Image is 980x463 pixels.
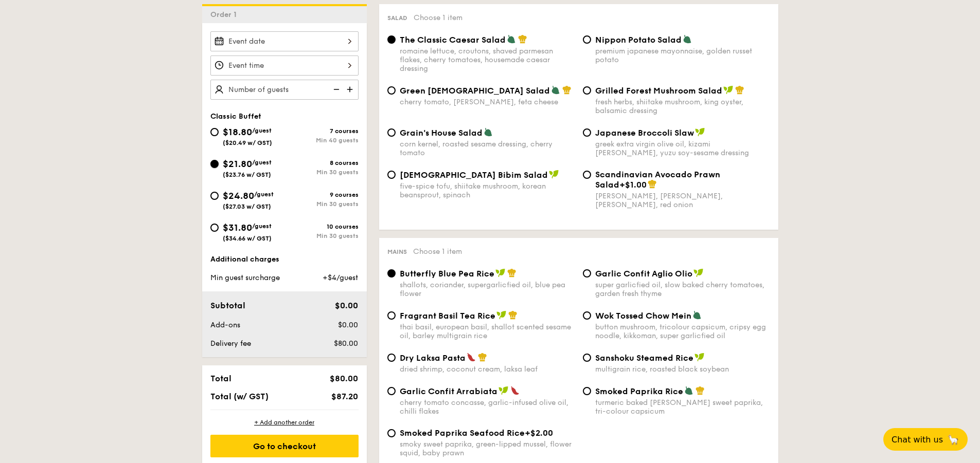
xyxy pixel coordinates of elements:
[284,127,359,135] div: 7 courses
[498,386,509,395] img: icon-vegan.f8ff3823.svg
[400,98,575,106] div: cherry tomato, [PERSON_NAME], feta cheese
[583,35,591,44] input: Nippon Potato Saladpremium japanese mayonnaise, golden russet potato
[595,323,770,340] div: button mushroom, tricolour capsicum, cripsy egg noodle, kikkoman, super garlicfied oil
[883,428,968,451] button: Chat with us🦙
[595,140,770,157] div: greek extra virgin olive oil, kizami [PERSON_NAME], yuzu soy-sesame dressing
[338,321,358,329] span: $0.00
[400,323,575,340] div: thai basil, european basil, shallot scented sesame oil, barley multigrain rice
[400,428,525,438] span: Smoked Paprika Seafood Rice
[478,353,487,362] img: icon-chef-hat.a58ddaea.svg
[387,311,396,320] input: Fragrant Basil Tea Ricethai basil, european basil, shallot scented sesame oil, barley multigrain ...
[496,310,507,320] img: icon-vegan.f8ff3823.svg
[595,353,693,363] span: Sanshoku Steamed Rice
[284,200,359,208] div: Min 30 guests
[507,34,516,44] img: icon-vegetarian.fe4039eb.svg
[525,428,553,438] span: +$2.00
[595,398,770,416] div: turmeric baked [PERSON_NAME] sweet paprika, tri-colour capsicum
[223,126,252,138] span: $18.80
[210,392,269,401] span: Total (w/ GST)
[595,311,691,321] span: Wok Tossed Chow Mein
[210,374,231,383] span: Total
[210,31,359,51] input: Event date
[400,86,550,96] span: Green [DEMOGRAPHIC_DATA] Salad
[595,47,770,64] div: premium japanese mayonnaise, golden russet potato
[595,128,694,138] span: Japanese Broccoli Slaw
[595,386,683,396] span: Smoked Paprika Rice
[210,418,359,427] div: + Add another order
[210,10,241,19] span: Order 1
[284,137,359,144] div: Min 40 guests
[583,311,591,320] input: Wok Tossed Chow Meinbutton mushroom, tricolour capsicum, cripsy egg noodle, kikkoman, super garli...
[223,235,272,242] span: ($34.66 w/ GST)
[947,434,959,446] span: 🦙
[583,354,591,362] input: Sanshoku Steamed Ricemultigrain rice, roasted black soybean
[223,222,252,233] span: $31.80
[387,171,396,179] input: [DEMOGRAPHIC_DATA] Bibim Saladfive-spice tofu, shiitake mushroom, korean beansprout, spinach
[210,301,245,310] span: Subtotal
[343,80,359,99] img: icon-add.58712e84.svg
[595,365,770,374] div: multigrain rice, roasted black soybean
[210,192,219,200] input: $24.80/guest($27.03 w/ GST)9 coursesMin 30 guests
[518,34,527,44] img: icon-chef-hat.a58ddaea.svg
[400,182,575,199] div: five-spice tofu, shiitake mushroom, korean beansprout, spinach
[510,386,520,395] img: icon-spicy.37a8142b.svg
[210,80,359,100] input: Number of guests
[387,387,396,395] input: Garlic Confit Arrabiatacherry tomato concasse, garlic-infused olive oil, chilli flakes
[223,171,271,178] span: ($23.76 w/ GST)
[210,273,280,282] span: Min guest surcharge
[400,35,506,45] span: The Classic Caesar Salad
[400,353,466,363] span: Dry Laksa Pasta
[400,170,548,180] span: [DEMOGRAPHIC_DATA] Bibim Salad
[619,180,647,190] span: +$1.00
[892,435,943,445] span: Chat with us
[210,112,261,121] span: Classic Buffet
[284,159,359,166] div: 8 courses
[210,55,359,76] input: Event time
[210,160,219,168] input: $21.80/guest($23.76 w/ GST)8 coursesMin 30 guests
[551,85,560,95] img: icon-vegetarian.fe4039eb.svg
[323,273,358,282] span: +$4/guest
[400,128,483,138] span: Grain's House Salad
[413,247,462,256] span: Choose 1 item
[210,224,219,232] input: $31.80/guest($34.66 w/ GST)10 coursesMin 30 guests
[583,269,591,277] input: Garlic Confit Aglio Oliosuper garlicfied oil, slow baked cherry tomatoes, garden fresh thyme
[595,86,722,96] span: Grilled Forest Mushroom Salad
[284,169,359,176] div: Min 30 guests
[284,223,359,230] div: 10 courses
[414,13,462,22] span: Choose 1 item
[387,429,396,437] input: Smoked Paprika Seafood Rice+$2.00smoky sweet paprika, green-lipped mussel, flower squid, baby prawn
[467,353,476,362] img: icon-spicy.37a8142b.svg
[400,140,575,157] div: corn kernel, roasted sesame dressing, cherry tomato
[387,269,396,277] input: Butterfly Blue Pea Riceshallots, coriander, supergarlicfied oil, blue pea flower
[387,14,407,22] span: Salad
[210,339,251,348] span: Delivery fee
[223,139,272,146] span: ($20.49 w/ GST)
[210,254,359,265] div: Additional charges
[723,85,734,95] img: icon-vegan.f8ff3823.svg
[595,269,692,279] span: Garlic Confit Aglio Olio
[223,203,271,210] span: ($27.03 w/ GST)
[507,268,516,277] img: icon-chef-hat.a58ddaea.svg
[595,35,682,45] span: Nippon Potato Salad
[583,171,591,179] input: Scandinavian Avocado Prawn Salad+$1.00[PERSON_NAME], [PERSON_NAME], [PERSON_NAME], red onion
[549,170,559,179] img: icon-vegan.f8ff3823.svg
[387,128,396,137] input: Grain's House Saladcorn kernel, roasted sesame dressing, cherry tomato
[387,354,396,362] input: Dry Laksa Pastadried shrimp, coconut cream, laksa leaf
[595,192,770,209] div: [PERSON_NAME], [PERSON_NAME], [PERSON_NAME], red onion
[696,386,705,395] img: icon-chef-hat.a58ddaea.svg
[387,35,396,44] input: The Classic Caesar Saladromaine lettuce, croutons, shaved parmesan flakes, cherry tomatoes, house...
[692,310,702,320] img: icon-vegetarian.fe4039eb.svg
[400,365,575,374] div: dried shrimp, coconut cream, laksa leaf
[223,158,252,170] span: $21.80
[694,353,705,362] img: icon-vegan.f8ff3823.svg
[400,386,497,396] span: Garlic Confit Arrabiata
[330,374,358,383] span: $80.00
[562,85,572,95] img: icon-chef-hat.a58ddaea.svg
[334,339,358,348] span: $80.00
[387,248,407,255] span: Mains
[683,34,692,44] img: icon-vegetarian.fe4039eb.svg
[252,127,272,134] span: /guest
[583,387,591,395] input: Smoked Paprika Riceturmeric baked [PERSON_NAME] sweet paprika, tri-colour capsicum
[495,268,506,277] img: icon-vegan.f8ff3823.svg
[484,127,493,137] img: icon-vegetarian.fe4039eb.svg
